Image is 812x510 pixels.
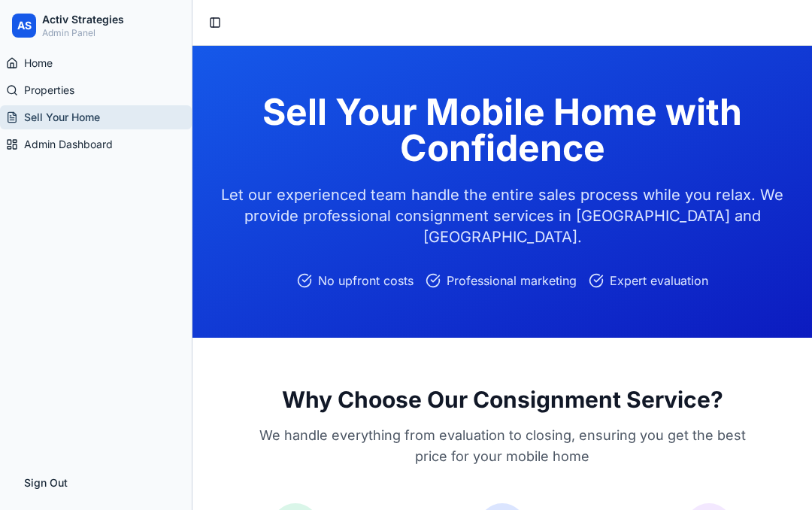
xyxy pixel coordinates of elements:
[17,18,32,33] span: AS
[24,83,74,98] span: Properties
[42,12,124,27] h2: Activ Strategies
[610,272,708,290] span: Expert evaluation
[447,272,577,290] span: Professional marketing
[214,94,791,166] h1: Sell Your Mobile Home with Confidence
[318,272,414,290] span: No upfront costs
[24,137,113,152] span: Admin Dashboard
[42,27,124,39] p: Admin Panel
[205,386,800,413] h2: Why Choose Our Consignment Service?
[214,184,791,247] p: Let our experienced team handle the entire sales process while you relax. We provide professional...
[24,110,100,125] span: Sell Your Home
[12,468,180,498] button: Sign Out
[24,56,53,71] span: Home
[250,425,755,467] p: We handle everything from evaluation to closing, ensuring you get the best price for your mobile ...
